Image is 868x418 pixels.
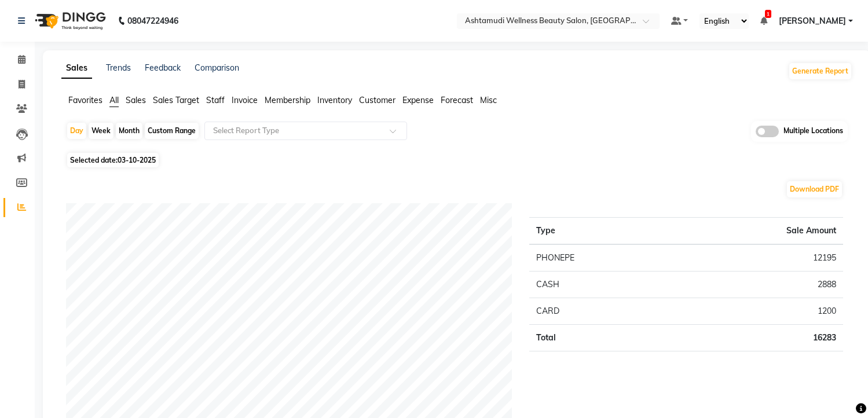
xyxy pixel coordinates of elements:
[787,181,842,197] button: Download PDF
[195,63,239,73] a: Comparison
[145,63,181,73] a: Feedback
[671,244,843,272] td: 12195
[30,5,109,37] img: logo
[127,5,178,37] b: 08047224946
[529,217,671,244] th: Type
[529,244,671,272] td: PHONEPE
[671,217,843,244] th: Sale Amount
[480,95,497,105] span: Misc
[118,156,156,164] span: 03-10-2025
[441,95,473,105] span: Forecast
[67,153,159,167] span: Selected date:
[61,58,92,79] a: Sales
[671,298,843,324] td: 1200
[206,95,225,105] span: Staff
[126,95,146,105] span: Sales
[145,123,199,139] div: Custom Range
[789,63,851,79] button: Generate Report
[153,95,199,105] span: Sales Target
[89,123,113,139] div: Week
[671,324,843,351] td: 16283
[779,15,846,27] span: [PERSON_NAME]
[106,63,131,73] a: Trends
[232,95,258,105] span: Invoice
[529,324,671,351] td: Total
[765,10,771,18] span: 1
[760,16,767,26] a: 1
[265,95,310,105] span: Membership
[67,123,86,139] div: Day
[68,95,102,105] span: Favorites
[529,271,671,298] td: CASH
[529,298,671,324] td: CARD
[359,95,395,105] span: Customer
[109,95,119,105] span: All
[671,271,843,298] td: 2888
[317,95,352,105] span: Inventory
[116,123,142,139] div: Month
[402,95,434,105] span: Expense
[783,126,843,137] span: Multiple Locations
